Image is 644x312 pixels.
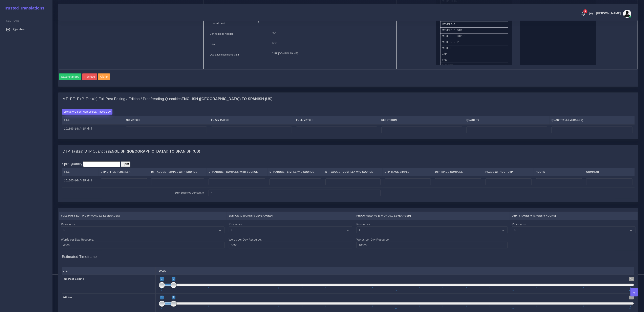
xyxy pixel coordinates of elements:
td: Resources: [510,220,638,251]
span: Quotes [13,27,25,31]
span: 1 [583,9,587,13]
a: Trusted Translations [1,5,44,12]
span: 41 [629,277,634,281]
b: English ([GEOGRAPHIC_DATA]) TO Spanish (US) [182,97,273,101]
th: Comment [584,168,635,176]
th: Pages Without DTP [483,168,534,176]
p: [URL][DOMAIN_NAME] [272,51,390,56]
td: 101865-1-MA-SP.idml [62,124,124,136]
span: 21 [394,308,398,310]
span: 41 [629,308,632,310]
div: DTP, Task(s) DTP QuantitiesEnglish ([GEOGRAPHIC_DATA]) TO Spanish (US) [58,145,638,158]
a: Quotes [3,25,49,34]
span: 11 [277,308,280,310]
a: [PERSON_NAME]avatar [594,10,633,18]
span: 1 [160,308,163,310]
h4: MT+PE+E+P, Task(s) Full Post Editing / Edition / Proofreading Quantities [63,97,273,101]
th: Full Post Editing ( , ) [59,212,227,220]
li: T+E+DTP [440,63,508,69]
li: MT+FPE+E+DTP [440,27,508,34]
label: Split Quantity [62,161,83,166]
label: Driver [210,42,216,46]
th: Repetition [379,116,465,124]
li: MT+FPE+E+P [440,39,508,45]
input: Split! [121,161,130,167]
span: 0 Words [88,214,100,217]
li: MT+FPE+E [440,22,508,28]
p: Time [272,41,390,45]
span: 0 Images [531,214,543,217]
div: MT+PE+E+P, Task(s) Full Post Editing / Edition / Proofreading QuantitiesEnglish ([GEOGRAPHIC_DATA... [58,106,638,139]
th: File [62,116,124,124]
span: 21 [394,289,398,291]
span: 41 [629,296,634,299]
span: Sections [6,19,20,22]
a: Clone [98,73,111,80]
strong: Full Post Editing [63,277,84,280]
th: Proofreading ( , ) [354,212,510,220]
span: 1 [160,289,163,291]
p: 1 [258,20,387,25]
img: avatar [623,10,631,18]
li: MT+FPE+P [440,45,508,51]
span: 2 [172,296,175,299]
span: [PERSON_NAME] [596,12,621,15]
th: DTP Office Plus (LSA) [99,168,149,176]
span: 41 [629,289,632,291]
span: 0 Pages [519,214,530,217]
h4: DTP, Task(s) DTP Quantities [63,149,200,154]
strong: Edition [63,296,72,299]
th: No Match [124,116,209,124]
label: DTP Sugested Discount % [175,191,204,195]
span: 1 [160,277,164,281]
strong: Step [63,269,69,272]
span: 1 [160,296,164,299]
span: 31 [511,289,515,291]
td: Resources: Words per Day Resource: [227,220,354,251]
a: 1 [580,12,587,16]
button: Clone [98,73,110,80]
label: Wordcount [213,22,225,25]
a: Remove [82,73,98,80]
div: DTP, Task(s) DTP QuantitiesEnglish ([GEOGRAPHIC_DATA]) TO Spanish (US) [58,158,638,202]
span: 31 [511,308,515,310]
strong: Days [159,269,166,272]
span: 2 [172,277,175,281]
button: Remove [82,73,97,80]
th: DTP Adobe - Complex With Source [207,168,267,176]
th: Fuzzy Match [209,116,294,124]
li: T+E [440,57,508,63]
span: 0 Words [379,214,391,217]
th: File [62,168,99,176]
td: Resources: Words per Day Resource: [59,220,227,251]
label: Certifications Needed [210,32,234,36]
th: DTP Image Simple [383,168,433,176]
span: 0 Leveraged [392,214,410,217]
th: Full Match [294,116,379,124]
th: Hours [534,168,584,176]
span: 0 Leveraged [101,214,119,217]
th: DTP Adobe - Simple With Source [149,168,207,176]
button: Save changes [59,73,82,80]
th: DTP ( , , ) [510,212,638,220]
span: 0 Words [241,214,253,217]
th: Quantity (Leveraged) [550,116,635,124]
td: 101865-1-MA-SP.idml [62,176,99,187]
div: MT+PE+E+P, Task(s) Full Post Editing / Edition / Proofreading QuantitiesEnglish ([GEOGRAPHIC_DATA... [58,93,638,106]
b: English ([GEOGRAPHIC_DATA]) TO Spanish (US) [109,149,200,153]
span: 0 Hours [544,214,555,217]
th: DTP Image Complex [433,168,484,176]
li: E+P [440,51,508,57]
th: DTP Adobe - Simple W/O Source [267,168,323,176]
span: 11 [277,289,280,291]
h2: Trusted Translations [1,6,44,10]
label: Upload WC from MemSource/Trados CSV [62,109,113,114]
th: Edition ( , ) [227,212,354,220]
td: Resources: Words per Day Resource: [354,220,510,251]
label: Quotation documents path [210,53,239,57]
span: 0 Leveraged [254,214,272,217]
th: DTP Adobe - Complex W/O Source [323,168,383,176]
th: Quantity [464,116,550,124]
li: MT+FPE+E+DTP+P [440,33,508,39]
h4: Estimated Timeframe [62,251,635,259]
